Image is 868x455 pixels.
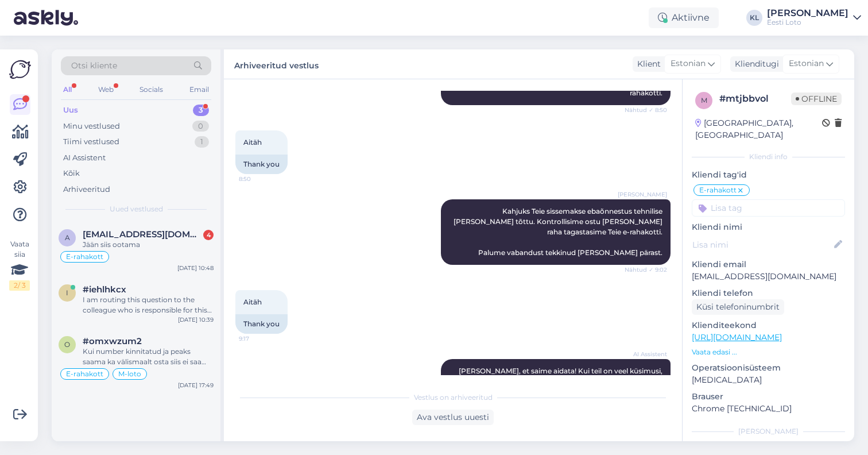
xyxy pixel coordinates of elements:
p: Kliendi email [692,259,845,271]
span: #iehlhkcx [83,284,126,295]
span: Offline [791,92,842,105]
p: Operatsioonisüsteem [692,362,845,374]
input: Lisa nimi [692,238,832,251]
span: annika.letlane.002@gmail.com [83,229,202,240]
span: M-loto [118,371,141,377]
div: Aktiivne [649,7,719,28]
span: m [701,96,707,105]
div: Klient [633,58,661,70]
p: Vaata edasi ... [692,347,845,357]
span: [PERSON_NAME] [618,190,667,199]
div: [DATE] 10:48 [177,264,214,272]
span: AI Assistent [624,350,667,358]
span: 9:17 [239,334,282,343]
div: Email [187,82,211,97]
span: Otsi kliente [71,60,117,72]
div: Eesti Loto [767,18,848,27]
div: Ava vestlus uuesti [412,410,494,425]
div: 4 [203,230,214,240]
span: E-rahakott [66,253,103,260]
div: 2 / 3 [9,280,30,291]
div: 1 [195,136,209,148]
div: # mtjbbvol [719,92,791,106]
div: [DATE] 10:39 [178,315,214,324]
span: Nähtud ✓ 8:50 [624,106,667,114]
span: Uued vestlused [110,204,163,214]
div: [PERSON_NAME] [767,9,848,18]
div: Socials [137,82,165,97]
div: Web [96,82,116,97]
div: 0 [192,121,209,132]
div: Thank you [235,314,288,334]
a: [PERSON_NAME]Eesti Loto [767,9,861,27]
div: Tiimi vestlused [63,136,119,148]
p: Kliendi nimi [692,221,845,233]
span: 8:50 [239,175,282,183]
p: Kliendi telefon [692,287,845,299]
span: o [64,340,70,349]
span: Nähtud ✓ 9:02 [624,265,667,274]
span: Vestlus on arhiveeritud [414,392,493,403]
p: Brauser [692,391,845,403]
div: [GEOGRAPHIC_DATA], [GEOGRAPHIC_DATA] [695,117,822,141]
p: [MEDICAL_DATA] [692,374,845,386]
span: Kahjuks Teie sissemakse ebaõnnestus tehnilise [PERSON_NAME] tõttu. Kontrollisime ostu [PERSON_NAM... [454,207,664,257]
div: I am routing this question to the colleague who is responsible for this topic. The reply might ta... [83,295,214,315]
div: All [61,82,74,97]
span: #omxwzum2 [83,336,142,346]
p: Klienditeekond [692,319,845,331]
div: Kõik [63,168,80,179]
div: Küsi telefoninumbrit [692,299,784,315]
div: Kliendi info [692,152,845,162]
span: E-rahakott [66,371,103,377]
span: Estonian [789,57,824,70]
p: Kliendi tag'id [692,169,845,181]
span: Estonian [671,57,706,70]
div: Klienditugi [730,58,779,70]
p: Chrome [TECHNICAL_ID] [692,403,845,415]
span: E-rahakott [699,187,737,194]
div: Kui number kinnitatud ja peaks saama ka välismaalt osta siis ei saa viga olla ju minu numbris [83,346,214,367]
div: Minu vestlused [63,121,120,132]
div: [DATE] 17:49 [178,381,214,390]
div: [PERSON_NAME] [692,426,845,437]
label: Arhiveeritud vestlus [234,56,319,72]
div: AI Assistent [63,152,106,164]
span: i [66,288,68,297]
div: Uus [63,105,78,116]
div: 3 [193,105,209,116]
div: Thank you [235,155,288,174]
span: [PERSON_NAME], et saime aidata! Kui teil on veel küsimusi, andke meile teada. [459,367,664,385]
div: Arhiveeritud [63,184,110,195]
p: [EMAIL_ADDRESS][DOMAIN_NAME] [692,271,845,283]
div: Jään siis ootama [83,240,214,250]
span: Aitäh [243,138,262,146]
img: Askly Logo [9,59,31,80]
div: Vaata siia [9,239,30,291]
input: Lisa tag [692,199,845,217]
span: a [65,233,70,242]
a: [URL][DOMAIN_NAME] [692,332,782,342]
span: Aitäh [243,298,262,306]
div: KL [746,10,762,26]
